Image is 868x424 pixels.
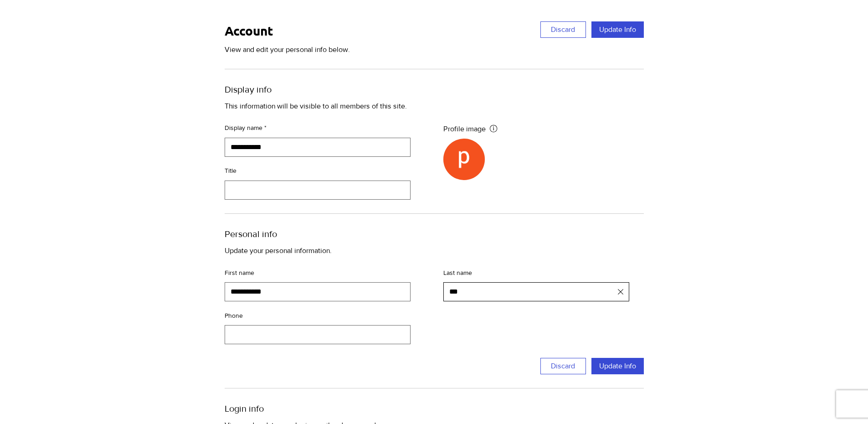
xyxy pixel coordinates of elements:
span: First name [225,269,425,276]
h3: Login info [225,402,644,415]
div: Discard [551,361,575,371]
button: Update Info [591,21,644,38]
div: Update Info [599,25,636,35]
button: Discard [540,21,586,38]
span: View and edit your personal info below. [225,46,350,53]
span: Update your personal information. [225,247,332,254]
img: pipit widya [443,139,485,180]
div: Discard [551,25,575,35]
span: Profile image [443,124,486,134]
button: Discard [540,358,586,374]
h2: Account [225,21,350,39]
span: Last name [443,269,644,276]
h3: Personal info [225,228,644,240]
h3: Display info [225,83,644,96]
span: Display name * [225,125,425,131]
div: Update Info [599,361,636,371]
button: Update Info [591,358,644,374]
span: Phone [225,312,425,319]
button: clear [616,287,625,296]
span: Title [225,168,425,174]
span: This information will be visible to all members of this site. [225,102,407,110]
